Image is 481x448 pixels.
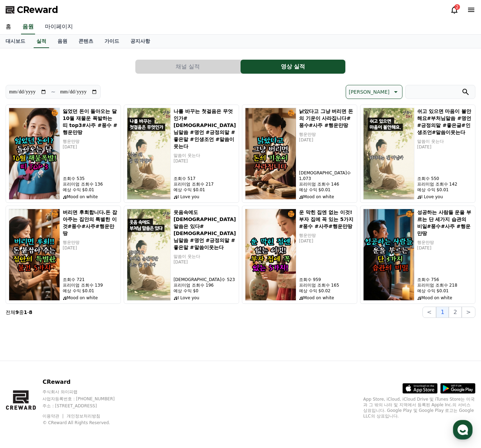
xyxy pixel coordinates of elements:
[174,194,236,200] p: I Love you
[174,288,236,294] p: 예상 수익 $0
[417,187,472,193] p: 예상 수익 $0.01
[360,105,475,203] button: 쉬고 있으면 마음이 불안해요#부처님말씀 #명언 #긍정의말 #좋은글#인생조언#말씀이웃는다 쉬고 있으면 마음이 불안해요#부처님말씀 #명언 #긍정의말 #좋은글#인생조언#말씀이웃는다...
[299,233,354,238] p: 행운만땅
[417,277,472,282] p: 조회수 756
[9,209,60,301] img: 버리면 후회합니다.돈 잡아주는 집안의 특별한 이것#풍수#사주#행운만땅
[124,105,239,203] button: 나를 바꾸는 첫걸음은 무엇인가#부처님말씀 #명언 #긍정의말 #좋은말 #인생조언 #말씀이웃는다 나를 바꾸는 첫걸음은 무엇인가#[DEMOGRAPHIC_DATA]님말씀 #명언 #긍...
[63,282,118,288] p: 프리미엄 조회수 139
[63,108,118,136] h5: 잃었던 돈이 돌아오는 달 10월 재물운 폭발하는 띠 top3#사주 #풍수 #행운만땅
[363,209,414,301] img: 성공하는 사람들 운을 부르는 단 세가지 습관의 비일#풍수#사주 #행운만땅
[299,288,354,294] p: 예상 수익 $0.02
[63,144,118,150] p: [DATE]
[299,137,354,143] p: [DATE]
[124,206,239,304] button: 웃음속에도 부처님 말씀은 있다#부처님말씀 #명언 #긍정의말 #좋은말 #말씀이웃는다 웃음속에도 [DEMOGRAPHIC_DATA] 말씀은 있다#[DEMOGRAPHIC_DATA]님...
[135,60,240,74] button: 채널 실적
[63,139,118,144] p: 행운만땅
[417,176,472,181] p: 조회수 550
[174,259,236,265] p: [DATE]
[363,108,414,200] img: 쉬고 있으면 마음이 불안해요#부처님말씀 #명언 #긍정의말 #좋은글#인생조언#말씀이웃는다
[417,240,472,245] p: 행운만땅
[174,176,236,181] p: 조회수 517
[6,206,121,304] button: 버리면 후회합니다.돈 잡아주는 집안의 특별한 이것#풍수#사주#행운만땅 버리면 후회합니다.돈 잡아주는 집안의 특별한 이것#풍수#사주#행운만땅 행운만땅 [DATE] 조회수 721...
[174,158,236,164] p: [DATE]
[46,222,90,240] a: 대화
[6,309,32,316] p: 전체 중 -
[417,194,472,200] p: I Love you
[174,295,236,301] p: I Love you
[454,4,460,10] div: 2
[22,233,26,239] span: 홈
[42,378,128,386] p: CReward
[299,170,354,181] p: [DEMOGRAPHIC_DATA]수 1,073
[299,209,354,230] h5: 운 막힌 집엔 없는 이것! 부자 집에 꼭 있는 5가지#풍수 #사주#행운만땅
[299,181,354,187] p: 프리미엄 조회수 146
[346,85,402,99] button: [PERSON_NAME]
[174,209,236,251] h5: 웃음속에도 [DEMOGRAPHIC_DATA] 말씀은 있다#[DEMOGRAPHIC_DATA]님말씀 #명언 #긍정의말 #좋은말 #말씀이웃는다
[450,6,459,14] a: 2
[436,307,449,318] button: 1
[9,108,60,200] img: 잃었던 돈이 돌아오는 달 10월 재물운 폭발하는 띠 top3#사주 #풍수 #행운만땅
[174,254,236,259] p: 말씀이 웃는다
[462,307,475,318] button: >
[63,194,118,200] p: Mood on white
[24,309,27,315] strong: 1
[17,4,58,15] span: CReward
[63,209,118,237] h5: 버리면 후회합니다.돈 잡아주는 집안의 특별한 이것#풍수#사주#행운만땅
[64,233,73,239] span: 대화
[39,20,79,34] a: 마이페이지
[242,105,357,203] button: 낡았다고 그냥 버리면 돈의 기운이 사라집니다#풍수#사주 #행운만땅 낡았다고 그냥 버리면 돈의 기운이 사라집니다#풍수#사주 #행운만땅 행운만땅 [DATE] [DEMOGRAPHI...
[299,295,354,301] p: Mood on white
[417,282,472,288] p: 프리미엄 조회수 218
[417,108,472,136] h5: 쉬고 있으면 마음이 불안해요#부처님말씀 #명언 #긍정의말 #좋은글#인생조언#말씀이웃는다
[299,282,354,288] p: 프리미엄 조회수 165
[174,153,236,158] p: 말씀이 웃는다
[417,139,472,144] p: 말씀이 웃는다
[242,206,357,304] button: 운 막힌 집엔 없는 이것! 부자 집에 꼭 있는 5가지#풍수 #사주#행운만땅 운 막힌 집엔 없는 이것! 부자 집에 꼭 있는 5가지#풍수 #사주#행운만땅 행운만땅 [DATE] 조...
[417,209,472,237] h5: 성공하는 사람들 운을 부르는 단 세가지 습관의 비일#풍수#사주 #행운만땅
[174,108,236,150] h5: 나를 바꾸는 첫걸음은 무엇인가#[DEMOGRAPHIC_DATA]님말씀 #명언 #긍정의말 #좋은말 #인생조언 #말씀이웃는다
[63,187,118,193] p: 예상 수익 $0.01
[21,20,35,34] a: 음원
[360,206,475,304] button: 성공하는 사람들 운을 부르는 단 세가지 습관의 비일#풍수#사주 #행운만땅 성공하는 사람들 운을 부르는 단 세가지 습관의 비일#풍수#사주 #행운만땅 행운만땅 [DATE] 조회수...
[417,295,472,301] p: Mood on white
[34,35,49,48] a: 실적
[99,35,125,48] a: 가이드
[63,240,118,245] p: 행운만땅
[240,60,345,74] button: 영상 실적
[349,87,389,97] p: [PERSON_NAME]
[174,277,236,282] p: [DEMOGRAPHIC_DATA]수 523
[42,396,128,402] p: 사업자등록번호 : [PHONE_NUMBER]
[299,108,354,129] h5: 낡았다고 그냥 버리면 돈의 기운이 사라집니다#풍수#사주 #행운만땅
[299,194,354,200] p: Mood on white
[15,309,19,315] strong: 9
[90,222,135,240] a: 설정
[240,60,346,74] a: 영상 실적
[63,176,118,181] p: 조회수 535
[6,4,58,15] a: CReward
[417,144,472,150] p: [DATE]
[2,222,46,240] a: 홈
[108,233,117,239] span: 설정
[422,307,436,318] button: <
[299,187,354,193] p: 예상 수익 $0.01
[174,282,236,288] p: 프리미엄 조회수 196
[245,108,296,200] img: 낡았다고 그냥 버리면 돈의 기운이 사라집니다#풍수#사주 #행운만땅
[363,396,475,419] p: App Store, iCloud, iCloud Drive 및 iTunes Store는 미국과 그 밖의 나라 및 지역에서 등록된 Apple Inc.의 서비스 상표입니다. Goo...
[73,35,99,48] a: 콘텐츠
[63,181,118,187] p: 프리미엄 조회수 136
[135,60,240,74] a: 채널 실적
[63,245,118,251] p: [DATE]
[299,277,354,282] p: 조회수 959
[127,209,171,301] img: 웃음속에도 부처님 말씀은 있다#부처님말씀 #명언 #긍정의말 #좋은말 #말씀이웃는다
[125,35,156,48] a: 공지사항
[29,309,33,315] strong: 8
[127,108,171,200] img: 나를 바꾸는 첫걸음은 무엇인가#부처님말씀 #명언 #긍정의말 #좋은말 #인생조언 #말씀이웃는다
[63,295,118,301] p: Mood on white
[42,420,128,426] p: © CReward All Rights Reserved.
[417,181,472,187] p: 프리미엄 조회수 142
[245,209,296,301] img: 운 막힌 집엔 없는 이것! 부자 집에 꼭 있는 5가지#풍수 #사주#행운만땅
[42,414,65,419] a: 이용약관
[42,403,128,409] p: 주소 : [STREET_ADDRESS]
[6,105,121,203] button: 잃었던 돈이 돌아오는 달 10월 재물운 폭발하는 띠 top3#사주 #풍수 #행운만땅 잃었던 돈이 돌아오는 달 10월 재물운 폭발하는 띠 top3#사주 #풍수 #행운만땅 행운만...
[449,307,461,318] button: 2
